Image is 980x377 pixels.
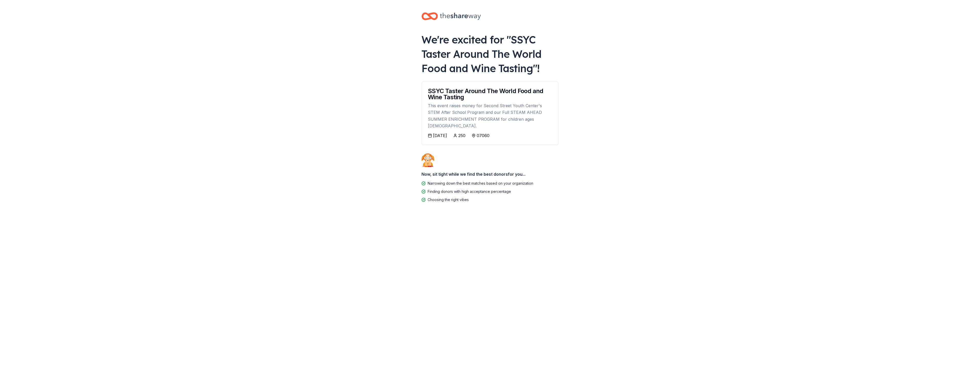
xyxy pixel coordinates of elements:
div: 250 [458,132,465,139]
div: Choosing the right vibes [428,197,469,203]
div: We're excited for " SSYC Taster Around The World Food and Wine Tasting "! [421,32,559,75]
div: SSYC Taster Around The World Food and Wine Tasting [428,88,552,100]
div: [DATE] [433,132,447,139]
div: Finding donors with high acceptance percentage [428,188,511,195]
div: This event raises money for Second Street Youth Center's STEM After School Program and our Full S... [428,102,552,129]
div: 07060 [477,132,489,139]
img: Dog waiting patiently [421,153,434,167]
div: Now, sit tight while we find the best donors for you... [421,169,559,179]
div: Narrowing down the best matches based on your organization [428,180,533,186]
